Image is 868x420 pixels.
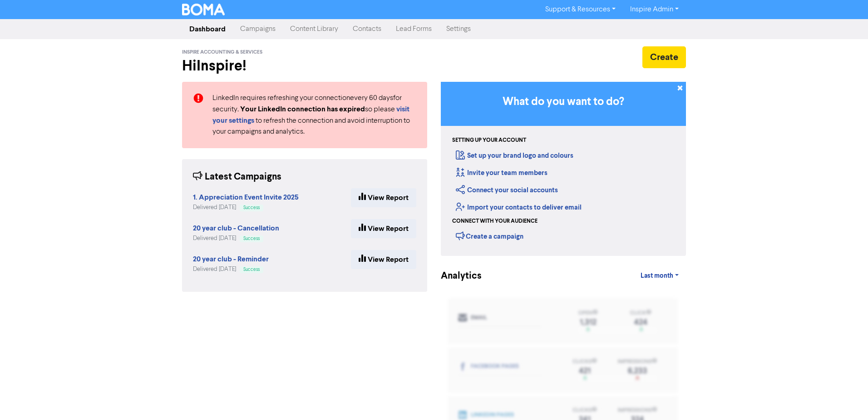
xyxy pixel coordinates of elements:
[212,106,409,125] a: visit your settings
[193,203,299,212] div: Delivered [DATE]
[389,20,439,38] a: Lead Forms
[456,203,582,212] a: Import your contacts to deliver email
[441,269,470,283] div: Analytics
[240,105,365,114] strong: Your LinkedIn connection has expired
[456,169,547,177] a: Invite your team members
[642,46,686,68] button: Create
[633,267,686,285] a: Last month
[454,95,672,109] h3: What do you want to do?
[193,234,279,243] div: Delivered [DATE]
[452,217,538,225] div: Connect with your audience
[243,236,260,241] span: Success
[243,205,260,210] span: Success
[441,82,686,256] div: Getting Started in BOMA
[193,225,279,232] a: 20 year club - Cancellation
[345,20,389,38] a: Contacts
[193,170,281,184] div: Latest Campaigns
[538,2,623,17] a: Support & Resources
[351,188,416,207] a: View Report
[452,136,526,145] div: Setting up your account
[456,229,523,243] div: Create a campaign
[182,57,427,75] h2: Hi Inspire !
[193,193,299,202] strong: 1. Appreciation Event Invite 2025
[193,256,269,263] a: 20 year club - Reminder
[193,255,269,264] strong: 20 year club - Reminder
[182,20,233,38] a: Dashboard
[193,194,299,201] a: 1. Appreciation Event Invite 2025
[233,20,283,38] a: Campaigns
[182,49,262,55] span: Inspire Accounting & Services
[456,151,573,160] a: Set up your brand logo and colours
[193,265,269,274] div: Delivered [DATE]
[641,272,673,280] span: Last month
[456,186,558,195] a: Connect your social accounts
[193,224,279,233] strong: 20 year club - Cancellation
[243,267,260,272] span: Success
[182,4,225,15] img: BOMA Logo
[206,93,423,137] div: LinkedIn requires refreshing your connection every 60 days for security. so please to refresh the...
[439,20,478,38] a: Settings
[283,20,345,38] a: Content Library
[351,219,416,238] a: View Report
[351,250,416,269] a: View Report
[623,2,686,17] a: Inspire Admin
